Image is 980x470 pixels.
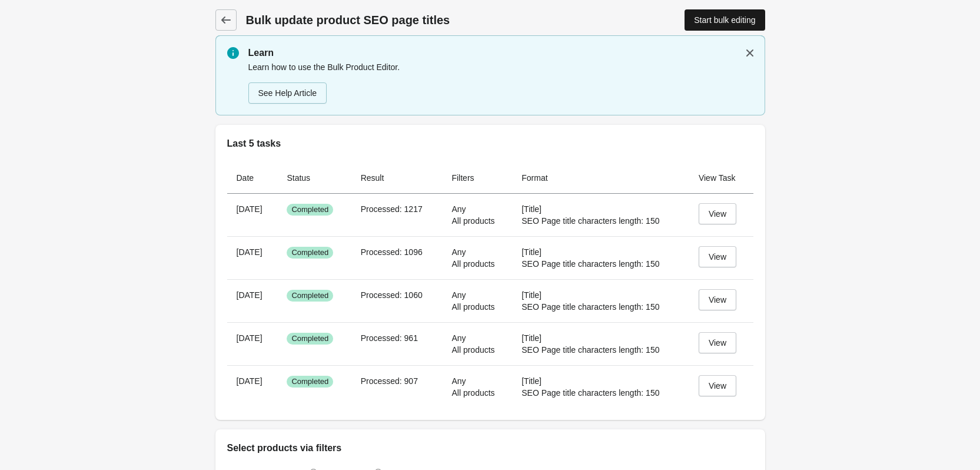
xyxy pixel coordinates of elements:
td: Any All products [442,194,512,236]
a: See Help Article [248,82,327,104]
td: [Title] SEO Page title characters length: 150 [512,279,689,322]
th: Date [227,163,278,194]
a: View [699,203,736,224]
h2: Select products via filters [227,441,753,455]
td: Processed: 907 [351,365,443,408]
div: See Help Article [258,88,317,98]
a: View [699,332,736,353]
a: View [699,375,736,396]
th: Result [351,163,443,194]
th: [DATE] [227,322,278,365]
span: Completed [287,247,333,259]
th: [DATE] [227,236,278,279]
span: Completed [287,290,333,302]
th: [DATE] [227,194,278,236]
th: Status [277,163,351,194]
p: Learn [248,46,753,60]
span: Completed [287,333,333,345]
th: [DATE] [227,279,278,322]
a: View [699,289,736,310]
span: Completed [287,204,333,216]
td: Any All products [442,236,512,279]
th: View Task [689,163,753,194]
span: Completed [287,376,333,388]
div: View [709,252,726,262]
div: Learn how to use the Bulk Product Editor. [248,60,753,105]
div: View [709,209,726,219]
td: Processed: 1096 [351,236,443,279]
a: View [699,246,736,267]
div: View [709,295,726,304]
th: Format [512,163,689,194]
td: Processed: 1060 [351,279,443,322]
td: [Title] SEO Page title characters length: 150 [512,194,689,236]
h1: Bulk update product SEO page titles [246,12,558,28]
div: View [709,338,726,347]
th: [DATE] [227,365,278,408]
td: Any All products [442,279,512,322]
div: Start bulk editing [694,15,755,25]
h2: Last 5 tasks [227,137,753,151]
td: Processed: 1217 [351,194,443,236]
th: Filters [442,163,512,194]
td: [Title] SEO Page title characters length: 150 [512,365,689,408]
td: Processed: 961 [351,322,443,365]
td: [Title] SEO Page title characters length: 150 [512,322,689,365]
a: Start bulk editing [685,9,765,31]
td: Any All products [442,322,512,365]
td: Any All products [442,365,512,408]
div: View [709,381,726,390]
td: [Title] SEO Page title characters length: 150 [512,236,689,279]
